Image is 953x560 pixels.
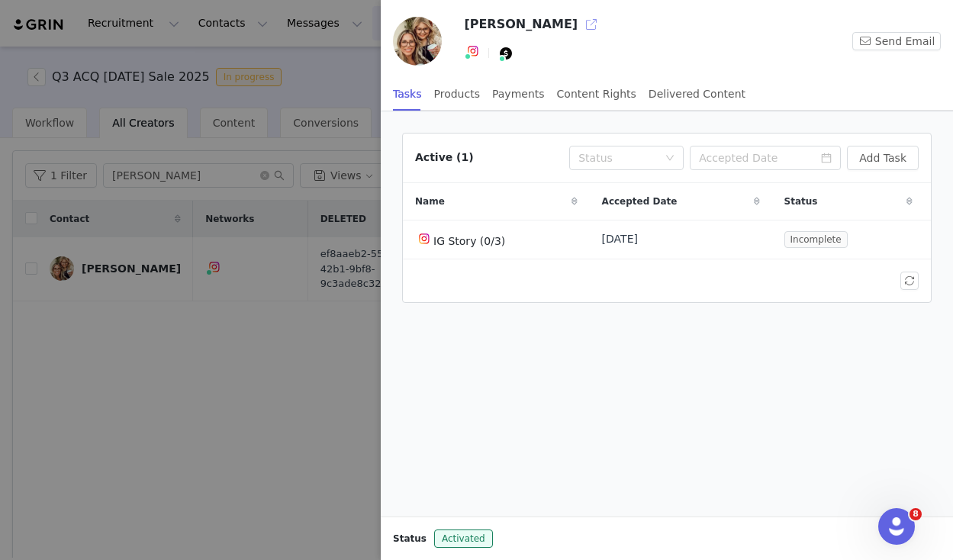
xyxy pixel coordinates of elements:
[578,150,658,166] div: Status
[415,195,445,208] span: Name
[821,153,832,163] i: icon: calendar
[649,77,745,111] div: Delivered Content
[464,15,578,34] h3: [PERSON_NAME]
[690,146,841,170] input: Accepted Date
[402,133,932,303] article: Active
[602,231,638,247] span: [DATE]
[784,231,848,248] span: Incomplete
[602,195,678,208] span: Accepted Date
[393,77,422,111] div: Tasks
[847,146,919,170] button: Add Task
[852,32,941,50] button: Send Email
[910,508,922,520] span: 8
[415,150,474,166] div: Active (1)
[434,529,493,548] span: Activated
[434,77,480,111] div: Products
[418,233,430,245] img: instagram.svg
[467,45,479,57] img: instagram.svg
[492,77,545,111] div: Payments
[393,532,427,546] span: Status
[878,508,915,545] iframe: Intercom live chat
[557,77,636,111] div: Content Rights
[784,195,818,208] span: Status
[433,235,505,247] span: IG Story (0/3)
[393,17,442,66] img: dcf17646-91e8-43ac-b841-9718c53000a4.jpg
[665,153,675,164] i: icon: down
